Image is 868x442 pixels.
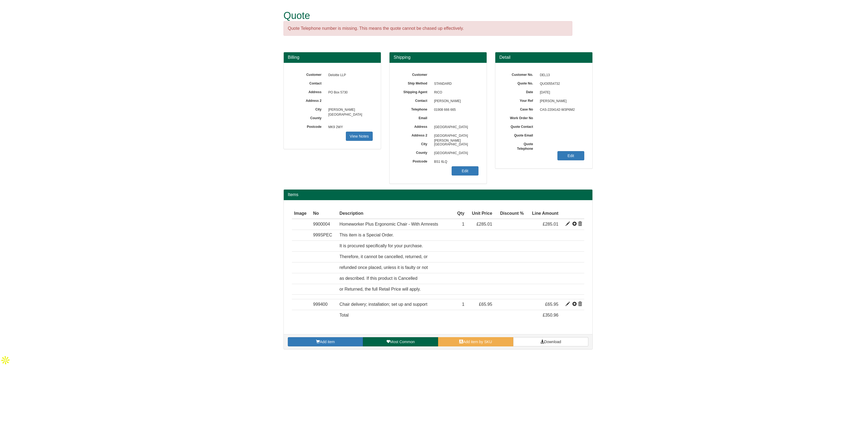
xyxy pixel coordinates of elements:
h1: Quote [283,10,572,21]
label: Contact [398,97,431,103]
label: Contact [292,80,325,86]
label: Customer [292,71,325,77]
label: Postcode [292,123,325,129]
span: Homeworker Plus Ergonomic Chair - With Armrests [340,222,438,226]
label: Quote Email [503,132,537,138]
label: City [398,140,431,147]
label: Your Ref [503,97,537,103]
label: Customer [398,71,431,77]
th: Unit Price [467,208,494,219]
span: [GEOGRAPHIC_DATA] [431,123,478,132]
span: Most Common [390,340,415,344]
label: Shipping Agent [398,88,431,95]
span: BS1 6LQ [431,158,478,166]
span: £285.01 [543,222,559,226]
span: [GEOGRAPHIC_DATA] [431,140,478,149]
td: 999SPEC [311,230,337,241]
span: [GEOGRAPHIC_DATA][PERSON_NAME] [431,132,478,140]
h3: Billing [288,55,377,60]
span: refunded once placed, unless it is faulty or not [340,265,428,270]
a: Edit [557,151,584,160]
span: £350.96 [543,313,559,317]
td: 999400 [311,299,337,310]
label: Quote Telephone [503,140,537,151]
span: [DATE] [537,88,584,97]
span: £285.01 [477,222,492,226]
a: Edit [452,166,478,175]
span: It is procured specifically for your purchase. [340,243,423,248]
label: Quote Contact [503,123,537,129]
span: Add item [320,340,335,344]
span: 01908 666 665 [431,106,478,114]
span: PO Box 5730 [325,88,373,97]
label: Quote No. [503,80,537,86]
th: Qty [454,208,467,219]
td: 9900004 [311,219,337,230]
label: Telephone [398,106,431,112]
span: CAS-2204142-W3P6M2 [537,106,584,114]
label: Address [398,123,431,129]
span: DEL13 [537,71,584,80]
span: STANDARD [431,80,478,88]
span: £65.95 [545,302,559,307]
label: Case No [503,106,537,112]
span: RICO [431,88,478,97]
th: No [311,208,337,219]
th: Line Amount [526,208,561,219]
label: Address 2 [398,132,431,138]
h3: Detail [499,55,588,60]
span: MK9 2WY [325,123,373,132]
span: £65.95 [479,302,492,307]
label: City [292,106,325,112]
span: This item is a Special Order. [340,233,394,237]
span: or Returned, the full Retail Price will apply. [340,287,421,291]
span: Chair delivery; installation; set up and support [340,302,427,307]
span: [PERSON_NAME] [537,97,584,106]
a: View Notes [346,132,373,141]
h3: Shipping [394,55,483,60]
span: [PERSON_NAME] [431,97,478,106]
span: 1 [462,302,464,307]
label: County [292,114,325,121]
span: [PERSON_NAME][GEOGRAPHIC_DATA] [325,106,373,114]
label: Postcode [398,158,431,164]
td: Total [337,310,454,321]
span: QUO0554732 [537,80,584,88]
span: Add item by SKU [463,340,492,344]
th: Description [337,208,454,219]
th: Discount % [494,208,526,219]
label: Address 2 [292,97,325,103]
div: Quote Telephone number is missing. This means the quote cannot be chased up effectively. [283,21,572,36]
span: Deloitte LLP [325,71,373,80]
label: Address [292,88,325,95]
span: 1 [462,222,464,226]
label: Ship Method [398,80,431,86]
span: Therefore, it cannot be cancelled, returned, or [340,254,428,259]
label: Date [503,88,537,95]
label: Customer No. [503,71,537,77]
label: Email [398,114,431,121]
span: [GEOGRAPHIC_DATA] [431,149,478,158]
label: Work Order No [503,114,537,121]
span: Download [544,340,561,344]
label: County [398,149,431,155]
span: as described. If this product is Cancelled [340,276,417,281]
th: Image [292,208,311,219]
a: Download [513,337,588,346]
h2: Items [288,192,588,197]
